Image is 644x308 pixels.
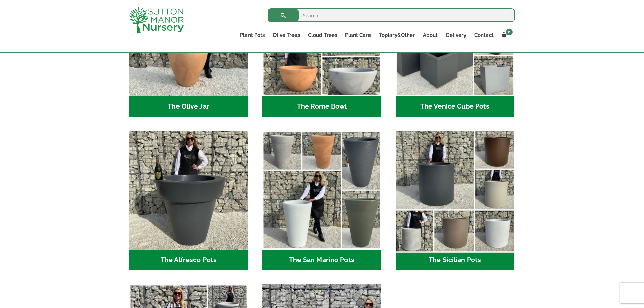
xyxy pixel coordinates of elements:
a: Visit product category The San Marino Pots [262,131,381,270]
a: Visit product category The Sicilian Pots [396,131,514,270]
h2: The San Marino Pots [262,250,381,270]
h2: The Sicilian Pots [396,250,514,270]
a: Contact [470,30,498,40]
img: logo [129,7,184,33]
h2: The Venice Cube Pots [396,96,514,117]
a: Delivery [442,30,470,40]
a: Visit product category The Alfresco Pots [129,131,248,270]
a: Topiary&Other [375,30,419,40]
input: Search... [268,8,515,22]
a: 0 [498,30,515,40]
h2: The Alfresco Pots [129,250,248,270]
h2: The Olive Jar [129,96,248,117]
img: The Alfresco Pots [129,131,248,250]
a: About [419,30,442,40]
a: Olive Trees [269,30,304,40]
span: 0 [506,29,513,35]
a: Plant Pots [236,30,269,40]
img: The San Marino Pots [262,131,381,250]
img: The Sicilian Pots [392,128,517,253]
h2: The Rome Bowl [262,96,381,117]
a: Plant Care [341,30,375,40]
a: Cloud Trees [304,30,341,40]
